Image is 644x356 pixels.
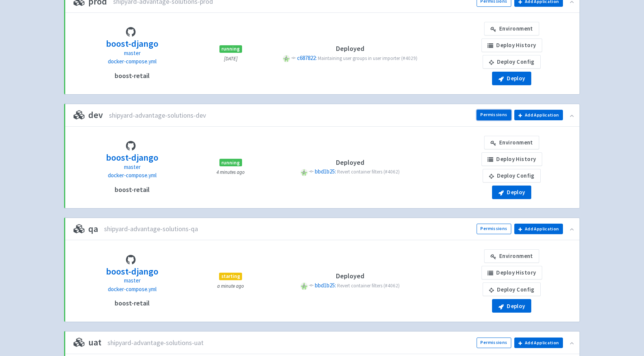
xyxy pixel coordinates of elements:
[337,169,400,175] span: Revert container filters (#4062)
[74,338,101,347] h3: uat
[514,110,563,120] button: Add Application
[106,39,158,49] h3: boost-django
[492,186,531,199] button: Deploy
[106,276,158,285] p: master
[315,168,337,175] a: bbd1b25:
[483,169,541,183] a: Deploy Config
[217,283,244,289] small: a minute ago
[108,57,156,66] a: docker-compose.yml
[106,151,158,171] a: boost-django master
[477,338,511,348] a: Permissions
[337,282,400,289] span: Revert container filters (#4062)
[492,72,531,85] button: Deploy
[74,110,103,120] h3: dev
[216,169,245,175] small: 4 minutes ago
[481,38,542,52] a: Deploy History
[115,72,150,80] h4: boost-retail
[270,272,430,280] h4: Deployed
[115,186,150,193] h4: boost-retail
[301,282,308,290] span: P
[115,299,150,307] h4: boost-retail
[106,37,158,57] a: boost-django master
[104,225,198,233] span: shipyard-advantage-solutions-qa
[108,285,156,293] span: docker-compose.yml
[297,54,317,61] span: c687822:
[74,224,98,234] h3: qa
[477,224,511,234] a: Permissions
[109,111,206,120] span: shipyard-advantage-solutions-dev
[106,267,158,276] h3: boost-django
[483,55,541,69] a: Deploy Config
[484,22,539,35] a: Environment
[315,282,337,289] a: bbd1b25:
[106,163,158,172] p: master
[219,45,242,53] span: running
[108,58,156,65] span: docker-compose.yml
[315,282,336,289] span: bbd1b25:
[106,49,158,58] p: master
[318,55,417,61] span: Maintaining user groups in user importer (#4029)
[514,338,563,348] button: Add Application
[514,224,563,234] button: Add Application
[219,273,242,280] span: starting
[106,153,158,163] h3: boost-django
[481,152,542,166] a: Deploy History
[481,266,542,279] a: Deploy History
[297,54,318,61] a: c687822:
[301,169,308,176] span: P
[224,55,238,62] small: [DATE]
[219,159,242,166] span: running
[483,282,541,296] a: Deploy Config
[108,172,156,179] span: docker-compose.yml
[108,285,156,294] a: docker-compose.yml
[315,168,336,175] span: bbd1b25:
[492,299,531,313] button: Deploy
[270,45,430,52] h4: Deployed
[270,159,430,166] h4: Deployed
[477,110,511,120] a: Permissions
[484,249,539,263] a: Environment
[283,55,290,62] span: P
[108,171,156,180] a: docker-compose.yml
[107,339,204,347] span: shipyard-advantage-solutions-uat
[484,136,539,149] a: Environment
[106,265,158,285] a: boost-django master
